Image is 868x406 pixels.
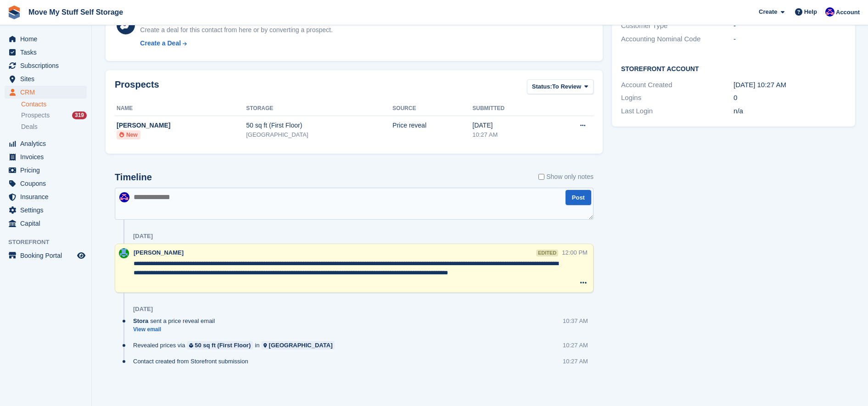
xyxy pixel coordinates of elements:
img: Dan [119,248,129,258]
span: CRM [20,86,75,99]
div: 50 sq ft (First Floor) [195,341,251,350]
span: [PERSON_NAME] [134,249,184,256]
span: Insurance [20,190,75,203]
div: 12:00 PM [562,248,588,257]
span: Coupons [20,177,75,190]
button: Post [566,190,591,205]
a: menu [5,86,87,99]
span: Subscriptions [20,59,75,72]
a: [GEOGRAPHIC_DATA] [261,341,335,350]
span: Prospects [21,111,50,120]
div: Price reveal [392,121,472,130]
span: Pricing [20,164,75,177]
th: Source [392,101,472,116]
a: Create a Deal [140,39,332,48]
div: Accounting Nominal Code [621,34,734,44]
div: edited [536,250,558,256]
span: Tasks [20,46,75,59]
div: [PERSON_NAME] [117,121,246,130]
a: menu [5,190,87,203]
a: Move My Stuff Self Storage [25,5,127,20]
span: Deals [21,122,38,131]
a: Deals [21,122,87,132]
span: To Review [552,82,581,91]
span: Sites [20,72,75,85]
span: Stora [133,317,148,325]
span: Storefront [8,238,91,247]
div: [DATE] [133,233,153,240]
input: Show only notes [538,172,544,182]
a: menu [5,72,87,85]
img: Jade Whetnall [119,192,129,202]
span: Status: [532,82,552,91]
span: Booking Portal [20,249,75,262]
span: Analytics [20,137,75,150]
a: menu [5,217,87,230]
div: - [734,21,846,31]
a: menu [5,164,87,177]
a: menu [5,150,87,163]
div: Create a deal for this contact from here or by converting a prospect. [140,25,332,35]
span: Invoices [20,150,75,163]
div: Account Created [621,80,734,90]
a: Prospects 319 [21,111,87,120]
div: sent a price reveal email [133,317,219,325]
div: [GEOGRAPHIC_DATA] [269,341,333,350]
div: 10:27 AM [563,341,588,350]
div: Revealed prices via in [133,341,339,350]
span: Help [804,7,817,17]
a: Preview store [76,250,87,261]
th: Submitted [472,101,548,116]
img: stora-icon-8386f47178a22dfd0bd8f6a31ec36ba5ce8667c1dd55bd0f319d3a0aa187defe.svg [7,6,21,19]
div: [GEOGRAPHIC_DATA] [246,130,392,139]
div: 0 [734,93,846,103]
a: menu [5,177,87,190]
div: [DATE] [472,121,548,130]
a: menu [5,204,87,217]
div: [DATE] 10:27 AM [734,80,846,90]
h2: Timeline [115,172,152,183]
div: Customer Type [621,21,734,31]
h2: Prospects [115,79,159,96]
a: menu [5,59,87,72]
span: Home [20,33,75,45]
div: 50 sq ft (First Floor) [246,121,392,130]
div: 10:27 AM [472,130,548,139]
div: 10:37 AM [563,317,588,325]
span: Create [759,7,777,17]
button: Status: To Review [527,79,594,95]
span: Settings [20,204,75,217]
div: 319 [72,111,87,119]
span: Capital [20,217,75,230]
th: Storage [246,101,392,116]
div: Create a Deal [140,39,181,48]
a: Contacts [21,100,87,109]
img: Jade Whetnall [825,7,834,17]
a: 50 sq ft (First Floor) [187,341,253,350]
li: New [117,130,140,139]
span: Account [836,8,860,17]
a: menu [5,249,87,262]
div: [DATE] [133,306,153,313]
div: Contact created from Storefront submission [133,357,253,366]
th: Name [115,101,246,116]
a: menu [5,137,87,150]
a: menu [5,46,87,59]
div: 10:27 AM [563,357,588,366]
div: Last Login [621,106,734,117]
h2: Storefront Account [621,64,846,73]
div: n/a [734,106,846,117]
a: menu [5,33,87,45]
div: - [734,34,846,44]
a: View email [133,326,219,334]
label: Show only notes [538,172,594,182]
div: Logins [621,93,734,103]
